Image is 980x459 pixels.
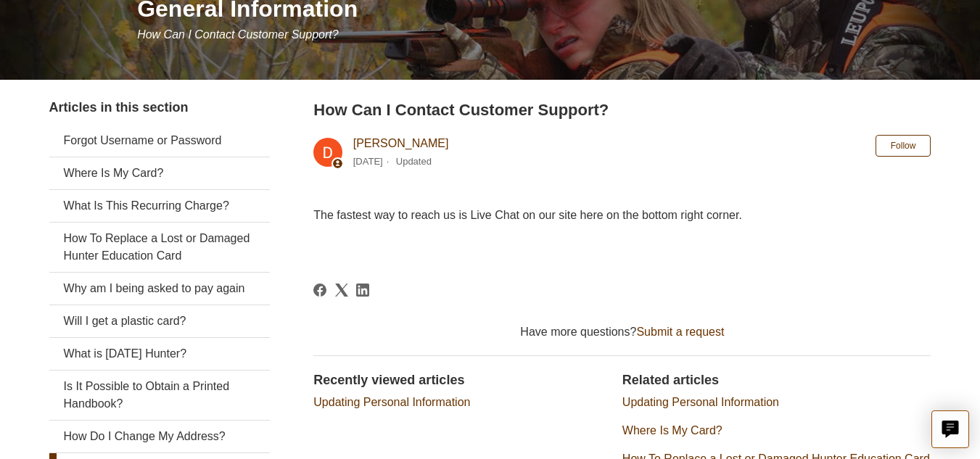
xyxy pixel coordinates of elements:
[313,284,326,297] svg: Share this page on Facebook
[49,305,270,337] a: Will I get a plastic card?
[313,323,931,341] div: Have more questions?
[622,396,779,408] a: Updating Personal Information
[622,371,931,390] h2: Related articles
[356,284,369,297] a: LinkedIn
[49,273,270,305] a: Why am I being asked to pay again
[49,125,270,157] a: Forgot Username or Password
[356,284,369,297] svg: Share this page on LinkedIn
[313,284,326,297] a: Facebook
[313,371,608,390] h2: Recently viewed articles
[49,223,270,272] a: How To Replace a Lost or Damaged Hunter Education Card
[313,396,470,408] a: Updating Personal Information
[137,28,338,41] span: How Can I Contact Customer Support?
[876,135,931,157] button: Follow Article
[622,424,722,437] a: Where Is My Card?
[49,421,270,452] a: How Do I Change My Address?
[49,371,270,420] a: Is It Possible to Obtain a Printed Handbook?
[313,98,931,122] h2: How Can I Contact Customer Support?
[49,100,189,115] span: Articles in this section
[49,190,270,222] a: What Is This Recurring Charge?
[49,338,270,370] a: What is [DATE] Hunter?
[353,137,449,149] a: [PERSON_NAME]
[931,410,969,448] button: Live chat
[353,156,383,167] time: 04/11/2025, 14:45
[335,284,348,297] a: X Corp
[335,284,348,297] svg: Share this page on X Corp
[49,157,270,189] a: Where Is My Card?
[636,326,724,338] a: Submit a request
[396,156,432,167] li: Updated
[313,209,742,221] span: The fastest way to reach us is Live Chat on our site here on the bottom right corner.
